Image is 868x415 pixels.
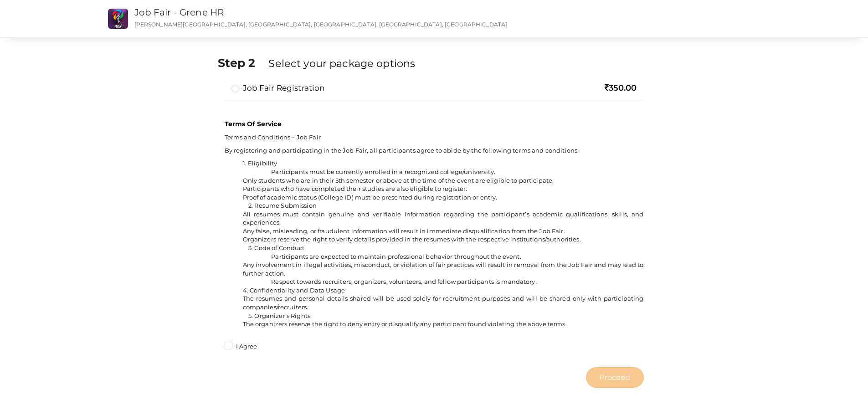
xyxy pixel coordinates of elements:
[248,202,317,209] span: 2. Resume Submission
[243,193,644,202] li: Proof of academic status (College ID) must be presented during registration or entry.
[243,320,644,328] li: The organizers reserve the right to deny entry or disqualify any participant found violating the ...
[243,235,644,244] li: Organizers reserve the right to verify details provided in the resumes with the respective instit...
[243,286,644,295] li: 4. Confidentiality and Data Usage
[243,227,644,236] li: Any false, misleading, or fraudulent information will result in immediate disqualification from t...
[225,133,644,142] p: Terms and Conditions – Job Fair
[599,372,630,383] span: Proceed
[243,294,644,311] li: The resumes and personal details shared will be used solely for recruitment purposes and will be ...
[605,83,637,93] span: 350.00
[225,119,644,128] p: Terms Of Service
[248,312,310,319] span: 5. Organizer’s Rights
[243,184,644,193] li: Participants who have completed their studies are also eligible to register.
[271,168,495,175] span: Participants must be currently enrolled in a recognized college/university.
[271,278,536,285] span: Respect towards recruiters, organizers, volunteers, and fellow participants is mandatory.
[248,244,305,251] span: 3. Code of Conduct
[243,261,644,277] li: Any involvement in illegal activities, misconduct, or violation of fair practices will result in ...
[225,147,579,154] span: By registering and participating in the Job Fair, all participants agree to abide by the followin...
[243,210,644,227] li: All resumes must contain genuine and verifiable information regarding the participant’s academic ...
[586,367,643,388] button: Proceed
[231,82,325,93] label: Job Fair Registration
[243,176,644,185] li: Only students who are in their 5th semester or above at the time of the event are eligible to par...
[218,55,267,71] label: Step 2
[108,9,128,29] img: CS2O7UHK_small.png
[271,253,521,260] span: Participants are expected to maintain professional behavior throughout the event.
[134,20,569,28] p: [PERSON_NAME][GEOGRAPHIC_DATA], [GEOGRAPHIC_DATA], [GEOGRAPHIC_DATA], [GEOGRAPHIC_DATA], [GEOGRAP...
[243,159,644,168] li: 1. Eligibility
[268,56,415,71] label: Select your package options
[134,7,224,18] a: Job Fair - Grene HR
[225,342,257,351] label: I Agree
